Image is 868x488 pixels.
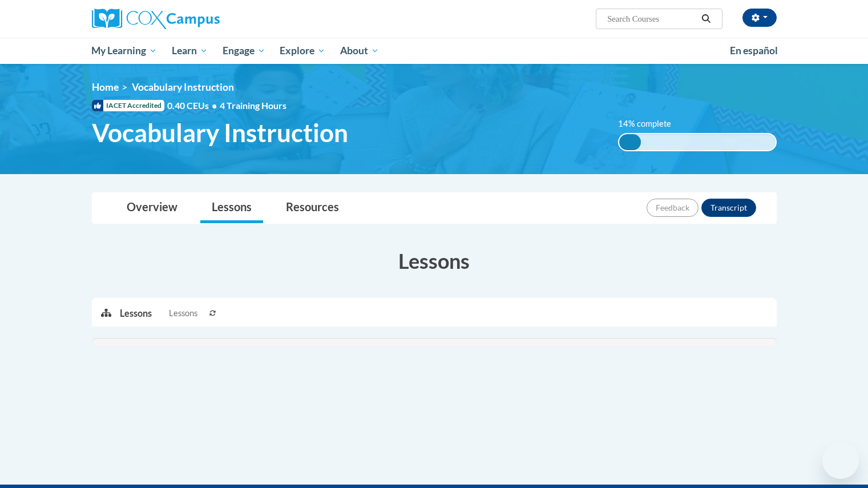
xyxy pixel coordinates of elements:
span: IACET Accredited [92,100,164,111]
button: Account Settings [742,9,777,27]
span: • [212,100,217,111]
button: Feedback [647,199,699,217]
span: Vocabulary Instruction [132,81,234,93]
a: Lessons [200,193,263,223]
p: Lessons [120,307,152,320]
button: Transcript [701,199,756,217]
a: Home [92,81,119,93]
a: Cox Campus [92,9,309,29]
span: Lessons [169,307,197,320]
span: Engage [223,44,265,58]
span: My Learning [91,44,157,58]
span: Learn [172,44,208,58]
span: About [340,44,379,58]
span: Vocabulary Instruction [92,118,348,148]
a: Engage [215,38,273,64]
a: My Learning [84,38,165,64]
iframe: Button to launch messaging window [822,442,859,479]
span: En español [730,45,778,57]
a: About [333,38,386,64]
div: Main menu [75,38,794,64]
a: Learn [164,38,215,64]
span: 4 Training Hours [220,100,286,111]
a: Explore [272,38,333,64]
a: Resources [274,193,350,223]
h3: Lessons [92,247,777,275]
span: 0.40 CEUs [167,99,220,112]
img: Cox Campus [92,9,220,29]
label: 14% complete [618,118,684,130]
a: En español [722,39,785,63]
div: 14% complete [619,134,641,150]
button: Search [697,12,714,26]
span: Explore [280,44,325,58]
a: Overview [115,193,189,223]
input: Search Courses [606,12,697,26]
